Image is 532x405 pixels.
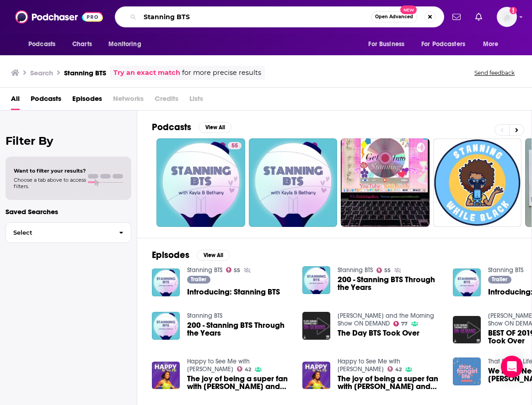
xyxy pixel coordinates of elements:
a: 200 - Stanning BTS Through the Years [338,276,442,291]
a: Stanning BTS [488,266,523,274]
span: The joy of being a super fan with [PERSON_NAME] and [PERSON_NAME] of Stanning BTS [338,375,442,390]
button: Select [5,222,131,243]
button: open menu [415,36,478,53]
img: The joy of being a super fan with Kayla and Bethany of Stanning BTS [302,362,330,389]
span: Charts [72,38,92,51]
span: Networks [113,91,144,110]
a: Show notifications dropdown [472,9,486,25]
span: All [11,91,20,110]
span: Lists [189,91,203,110]
a: Stanning BTS [187,312,222,320]
img: Introducing: Stanning BTS [152,268,180,296]
a: 42 [387,366,402,372]
img: 200 - Stanning BTS Through the Years [302,266,330,294]
span: 55 [384,268,391,273]
h2: Episodes [152,249,189,261]
span: 55 [231,142,238,151]
button: open menu [362,36,416,53]
a: 200 - Stanning BTS Through the Years [187,321,291,337]
img: The joy of being a super fan with Kayla and Bethany of Stanning BTS [152,362,180,389]
div: Search podcasts, credits, & more... [115,6,444,27]
p: Saved Searches [5,207,131,216]
button: View All [197,250,230,261]
a: Stanning BTS [338,266,373,274]
h2: Filter By [5,134,131,147]
img: 200 - Stanning BTS Through the Years [152,312,180,340]
a: 55 [156,138,245,227]
span: More [483,38,499,51]
button: Open AdvancedNew [371,11,417,22]
button: Show profile menu [497,7,517,27]
span: Trailer [191,277,206,282]
span: Trailer [492,277,507,282]
h3: Stanning BTS [64,68,106,77]
span: 42 [245,368,251,372]
img: Podchaser - Follow, Share and Rate Podcasts [15,8,103,26]
span: New [400,5,417,14]
button: open menu [477,36,510,53]
span: Monitoring [108,38,141,51]
span: Episodes [72,91,102,110]
span: Credits [155,91,178,110]
a: 55 [376,268,391,273]
img: BEST OF 2019: The Day BTS Took Over [453,316,481,344]
a: Elvis Duran and the Morning Show ON DEMAND [338,312,434,327]
span: for more precise results [182,68,261,78]
span: Podcasts [28,38,55,51]
a: Try an exact match [113,68,180,78]
a: Happy to See Me with Erika Casupanan [338,358,400,373]
a: 77 [393,321,408,326]
span: For Podcasters [421,38,465,51]
a: Introducing: Stanning BTS [187,288,280,296]
span: Logged in as mresewehr [497,7,517,27]
input: Search podcasts, credits, & more... [140,10,371,24]
img: Introducing: Stanning BTS [453,268,481,296]
div: Open Intercom Messenger [501,356,523,378]
a: PodcastsView All [152,121,231,133]
img: User Profile [497,7,517,27]
a: Happy to See Me with Erika Casupanan [187,358,250,373]
span: Select [6,230,112,236]
a: EpisodesView All [152,249,230,261]
button: View All [199,122,231,133]
h2: Podcasts [152,121,191,133]
a: The Day BTS Took Over [338,329,419,337]
a: Podcasts [31,91,61,110]
svg: Add a profile image [510,7,517,14]
a: 42 [237,366,252,372]
button: open menu [22,36,67,53]
button: Send feedback [472,69,517,77]
span: For Business [368,38,404,51]
span: Choose a tab above to access filters. [14,177,86,189]
span: The joy of being a super fan with [PERSON_NAME] and [PERSON_NAME] of Stanning BTS [187,375,291,390]
img: We Don't Need Permission To Stan BTS with Stanning BTS Podcast [453,358,481,385]
h3: Search [30,68,53,77]
img: The Day BTS Took Over [302,312,330,340]
a: The joy of being a super fan with Kayla and Bethany of Stanning BTS [187,375,291,390]
span: Want to filter your results? [14,168,86,174]
button: open menu [102,36,153,53]
a: 55 [226,267,241,273]
span: 55 [234,268,240,273]
a: Charts [66,36,97,53]
span: Open Advanced [375,15,413,19]
span: 77 [401,322,408,326]
span: 42 [395,368,402,372]
a: The joy of being a super fan with Kayla and Bethany of Stanning BTS [338,375,442,390]
a: Stanning BTS [187,266,222,274]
